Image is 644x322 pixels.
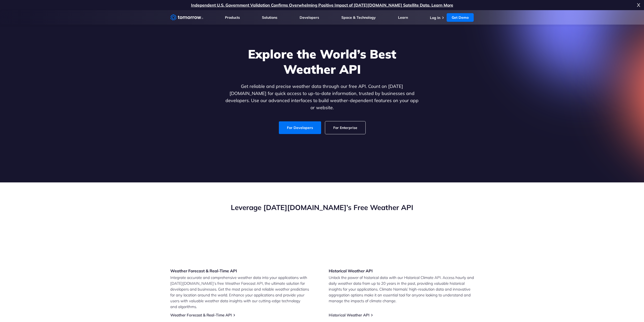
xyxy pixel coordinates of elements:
a: Space & Technology [341,15,376,20]
a: Developers [300,15,319,20]
a: Get Demo [447,13,474,22]
h2: Leverage [DATE][DOMAIN_NAME]’s Free Weather API [170,203,474,212]
a: Products [225,15,240,20]
a: For Enterprise [325,121,365,134]
a: Weather Forecast & Real-Time API [170,313,232,317]
p: Get reliable and precise weather data through our free API. Count on [DATE][DOMAIN_NAME] for quic... [224,83,420,111]
a: Home link [170,14,203,21]
a: Independent U.S. Government Validation Confirms Overwhelming Positive Impact of [DATE][DOMAIN_NAM... [191,3,453,8]
a: Historical Weather API [329,313,369,317]
p: Unlock the power of historical data with our Historical Climate API. Access hourly and daily weat... [329,275,474,304]
p: Integrate accurate and comprehensive weather data into your applications with [DATE][DOMAIN_NAME]... [170,275,316,310]
a: Solutions [262,15,277,20]
h3: Weather Forecast & Real-Time API [170,268,246,274]
h1: Explore the World’s Best Weather API [224,46,420,77]
a: Learn [398,15,408,20]
a: For Developers [279,121,321,134]
a: Log In [430,15,440,20]
h3: Historical Weather API [329,268,405,274]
